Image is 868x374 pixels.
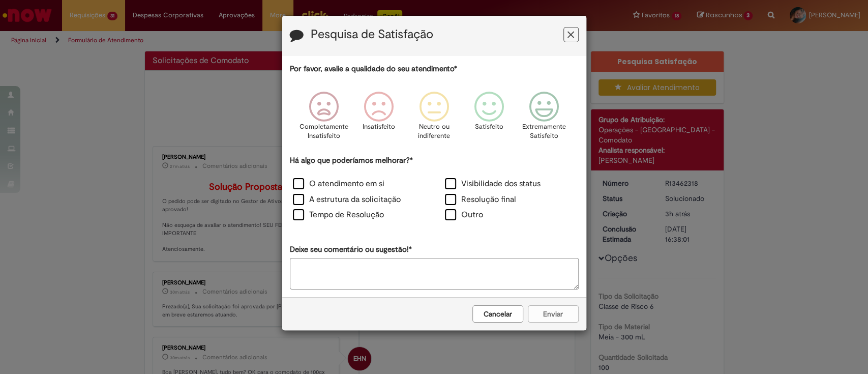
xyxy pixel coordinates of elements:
p: Extremamente Satisfeito [522,122,566,141]
p: Satisfeito [475,122,503,132]
label: A estrutura da solicitação [293,194,401,206]
div: Completamente Insatisfeito [298,84,350,154]
label: O atendimento em si [293,178,384,190]
label: Por favor, avalie a qualidade do seu atendimento* [290,64,457,74]
div: Insatisfeito [353,84,405,154]
div: Extremamente Satisfeito [518,84,570,154]
label: Visibilidade dos status [445,178,541,190]
label: Pesquisa de Satisfação [311,28,433,41]
p: Neutro ou indiferente [415,122,452,141]
p: Completamente Insatisfeito [300,122,348,141]
button: Cancelar [472,305,523,323]
label: Resolução final [445,194,516,206]
label: Deixe seu comentário ou sugestão!* [290,244,412,255]
label: Tempo de Resolução [293,209,384,221]
div: Há algo que poderíamos melhorar?* [290,155,579,224]
label: Outro [445,209,483,221]
div: Neutro ou indiferente [408,84,460,154]
div: Satisfeito [463,84,515,154]
p: Insatisfeito [363,122,395,132]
